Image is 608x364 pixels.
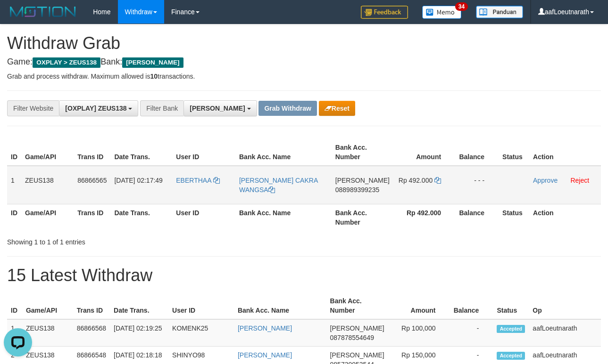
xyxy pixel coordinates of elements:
img: Button%20Memo.svg [422,6,462,19]
span: 34 [455,2,468,11]
a: [PERSON_NAME] [238,324,292,332]
th: Trans ID [73,292,110,319]
button: Grab Withdraw [258,101,316,116]
div: Filter Website [7,100,59,116]
img: Feedback.jpg [361,6,408,19]
span: Accepted [497,325,525,333]
th: Bank Acc. Number [326,292,388,319]
th: Status [499,139,529,166]
th: Bank Acc. Name [235,204,332,231]
td: KOMENK25 [168,319,234,347]
th: Date Trans. [110,139,172,166]
td: ZEUS138 [21,166,74,204]
th: Game/API [21,204,74,231]
button: Open LiveChat chat widget [4,4,32,32]
th: Game/API [22,292,73,319]
button: Reset [319,101,355,116]
span: [PERSON_NAME] [190,105,245,112]
h4: Game: Bank: [7,57,601,67]
td: [DATE] 02:19:25 [110,319,168,347]
td: aafLoeutnarath [529,319,601,347]
button: [PERSON_NAME] [183,100,257,116]
th: Trans ID [74,139,110,166]
th: Game/API [21,139,74,166]
th: Bank Acc. Name [235,139,332,166]
span: Copy 087878554649 to clipboard [330,334,374,341]
th: Action [529,204,601,231]
div: Showing 1 to 1 of 1 entries [7,234,246,247]
span: [PERSON_NAME] [330,351,384,359]
th: Bank Acc. Number [332,204,393,231]
span: Accepted [497,352,525,360]
a: Copy 492000 to clipboard [434,177,441,184]
span: OXPLAY > ZEUS138 [33,57,100,68]
th: Trans ID [74,204,110,231]
th: Balance [455,204,499,231]
th: Op [529,292,601,319]
td: - [450,319,493,347]
th: Status [499,204,529,231]
th: User ID [168,292,234,319]
th: User ID [172,204,235,231]
a: [PERSON_NAME] CAKRA WANGSA [239,177,318,194]
th: Status [493,292,529,319]
a: [PERSON_NAME] [238,351,292,359]
td: ZEUS138 [22,319,73,347]
span: [OXPLAY] ZEUS138 [65,105,126,112]
span: Rp 492.000 [399,177,433,184]
span: [DATE] 02:17:49 [114,177,162,184]
span: 86866565 [77,177,107,184]
th: Date Trans. [110,204,172,231]
td: 1 [7,319,22,347]
div: Filter Bank [140,100,183,116]
th: Bank Acc. Number [332,139,393,166]
strong: 10 [150,73,158,80]
span: EBERTHAA [176,177,211,184]
img: panduan.png [476,6,523,18]
th: ID [7,139,21,166]
span: [PERSON_NAME] [122,57,183,68]
span: Copy 088989399235 to clipboard [335,186,379,194]
td: 86866568 [73,319,110,347]
td: - - - [455,166,499,204]
th: Bank Acc. Name [234,292,326,319]
th: Balance [450,292,493,319]
th: Date Trans. [110,292,168,319]
th: User ID [172,139,235,166]
td: 1 [7,166,21,204]
th: ID [7,204,21,231]
h1: 15 Latest Withdraw [7,266,601,285]
span: [PERSON_NAME] [330,324,384,332]
p: Grab and process withdraw. Maximum allowed is transactions. [7,72,601,81]
th: Amount [393,139,455,166]
th: Amount [388,292,450,319]
th: Action [529,139,601,166]
th: Rp 492.000 [393,204,455,231]
th: Balance [455,139,499,166]
th: ID [7,292,22,319]
a: Reject [570,177,589,184]
button: [OXPLAY] ZEUS138 [59,100,138,116]
img: MOTION_logo.png [7,5,79,19]
h1: Withdraw Grab [7,34,601,53]
span: [PERSON_NAME] [335,177,390,184]
a: EBERTHAA [176,177,219,184]
td: Rp 100,000 [388,319,450,347]
a: Approve [533,177,558,184]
